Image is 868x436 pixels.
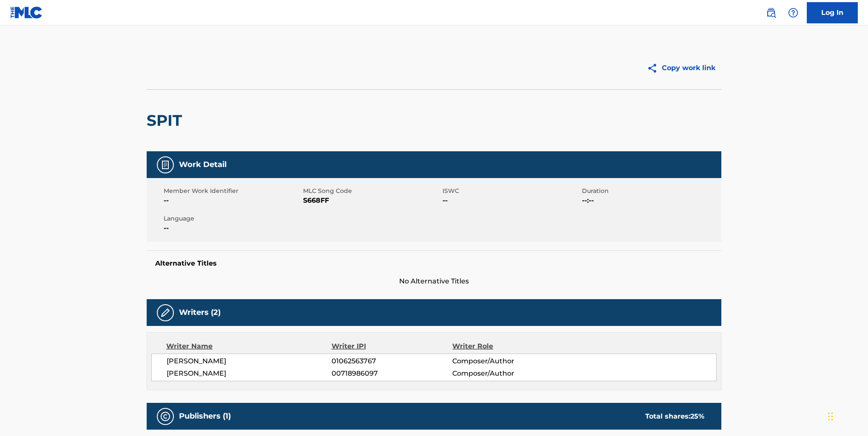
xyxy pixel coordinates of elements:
[160,160,170,170] img: Work Detail
[641,57,721,79] button: Copy work link
[164,195,301,206] span: --
[807,2,858,23] a: Log In
[828,404,833,429] div: Drag
[443,187,580,195] span: ISWC
[788,8,798,18] img: help
[160,411,170,422] img: Publishers
[10,6,43,19] img: MLC Logo
[690,412,704,420] span: 25 %
[825,395,868,436] iframe: Chat Widget
[155,259,713,268] h5: Alternative Titles
[164,187,301,195] span: Member Work Identifier
[452,368,562,379] span: Composer/Author
[179,411,231,421] h5: Publishers (1)
[160,308,170,318] img: Writers
[166,341,332,351] div: Writer Name
[164,214,301,223] span: Language
[452,341,562,351] div: Writer Role
[452,356,562,366] span: Composer/Author
[332,368,452,379] span: 00718986097
[179,160,227,170] h5: Work Detail
[147,111,186,130] h2: SPIT
[582,195,719,206] span: --:--
[332,356,452,366] span: 01062563767
[766,8,776,18] img: search
[645,411,704,422] div: Total shares:
[179,308,221,317] h5: Writers (2)
[303,195,440,206] span: S668FF
[332,341,453,351] div: Writer IPI
[164,223,301,233] span: --
[147,276,721,286] span: No Alternative Titles
[167,356,332,366] span: [PERSON_NAME]
[763,4,780,21] a: Public Search
[582,187,719,195] span: Duration
[443,195,580,206] span: --
[647,63,662,74] img: Copy work link
[167,368,332,379] span: [PERSON_NAME]
[303,187,440,195] span: MLC Song Code
[785,4,802,21] div: Help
